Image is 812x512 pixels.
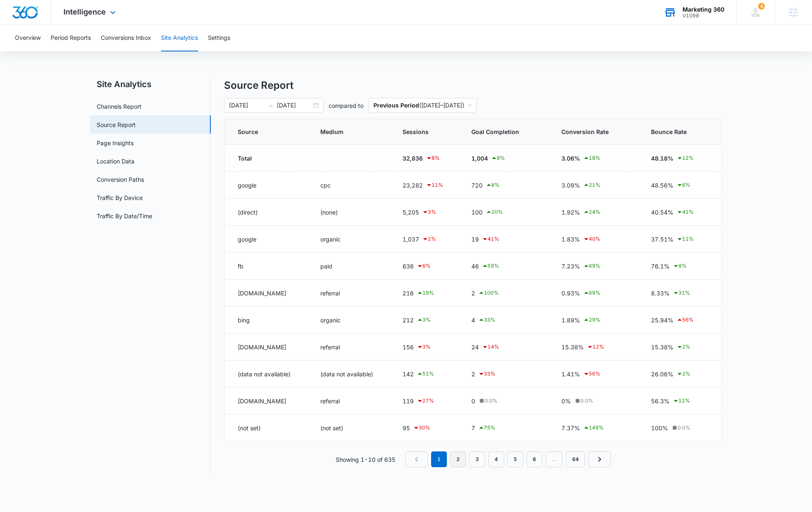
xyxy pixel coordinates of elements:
div: 95 [402,423,451,433]
div: 75 % [478,423,495,433]
button: Site Analytics [161,25,198,51]
td: fb [224,253,310,280]
div: 31 % [673,288,690,298]
button: Overview [15,25,41,51]
div: 2 % [676,342,690,352]
div: account id [683,13,724,19]
div: 1,037 [402,234,451,244]
div: 69 % [583,261,600,271]
a: Page 3 [469,451,485,467]
a: Traffic By Date/Time [97,212,152,220]
td: [DOMAIN_NAME] [224,334,310,361]
td: Total [224,145,310,172]
div: 12 % [673,396,690,406]
div: 56 % [583,369,600,379]
a: Page 2 [450,451,466,467]
td: organic [310,226,393,253]
span: swap-right [267,102,273,109]
td: [DOMAIN_NAME] [224,280,310,307]
td: paid [310,253,393,280]
div: 1,004 [471,153,541,163]
button: Settings [208,25,230,51]
span: Conversion Rate [561,127,619,136]
div: 20 % [485,207,503,217]
div: 0.0 % [671,424,690,432]
a: Page Insights [97,139,134,147]
div: 41 % [676,207,694,217]
td: referral [310,388,393,414]
div: 100 % [478,288,499,298]
div: 6 % [676,180,690,190]
span: 4 [758,3,765,10]
div: 2 % [676,369,690,379]
div: 23,282 [402,180,451,190]
td: (data not available) [310,361,393,388]
div: 100% [651,424,708,432]
td: google [224,226,310,253]
div: 5,205 [402,207,451,217]
em: 1 [431,451,447,467]
div: 142 [402,369,451,379]
div: notifications count [758,3,765,10]
span: to [267,102,273,109]
div: 7.37% [561,423,631,433]
div: 1.89% [561,315,631,325]
div: 12 % [676,153,694,163]
div: 37.51% [651,234,708,244]
div: 25.94% [651,315,708,325]
a: Page 6 [527,451,542,467]
div: account name [683,6,724,13]
div: 1.83% [561,234,631,244]
td: referral [310,334,393,361]
div: 41 % [482,234,499,244]
div: 19 % [417,288,434,298]
div: 7.23% [561,261,631,271]
nav: Pagination [405,451,611,467]
span: Sessions [402,127,439,136]
a: Page 4 [488,451,504,467]
td: (none) [310,199,393,226]
div: 56.3% [651,396,708,406]
div: 212 [402,315,451,325]
div: 100 [471,207,541,217]
div: 21 % [583,180,600,190]
div: 27 % [417,396,434,406]
div: 3.06% [561,153,631,163]
td: referral [310,280,393,307]
div: 2 [471,369,541,379]
span: Goal Completion [471,127,529,136]
div: 1.92% [561,207,631,217]
div: 0 [471,397,541,405]
td: (not set) [310,414,393,441]
input: End date [277,101,311,110]
div: 12 % [587,342,604,352]
td: (direct) [224,199,310,226]
div: 2 % [422,234,436,244]
div: 15.38% [651,342,708,352]
div: 0.93% [561,288,631,298]
div: 15.38% [561,342,631,352]
a: Channels Report [97,102,141,111]
td: [DOMAIN_NAME] [224,388,310,414]
td: (data not available) [224,361,310,388]
div: 46 [471,261,541,271]
div: 40 % [583,234,600,244]
div: 33 % [478,315,495,325]
div: 3 % [417,315,431,325]
div: 0.0 % [478,397,497,405]
div: 9 % [491,153,505,163]
div: 720 [471,180,541,190]
a: Page 64 [566,451,585,467]
div: 76.1% [651,261,708,271]
a: Source Report [97,120,136,129]
div: 11 % [676,234,694,244]
div: 1.41% [561,369,631,379]
div: 8 % [673,261,687,271]
div: 29 % [583,315,600,325]
h2: Site Analytics [90,78,211,90]
button: Period Reports [51,25,91,51]
div: 7 [471,423,541,433]
div: 24 [471,342,541,352]
div: 636 [402,261,451,271]
div: 3 % [422,207,436,217]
